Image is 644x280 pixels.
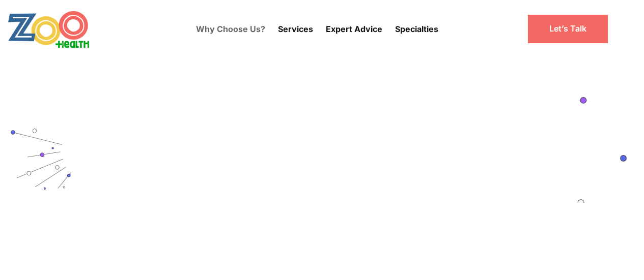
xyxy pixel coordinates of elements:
div: Expert Advice [326,8,382,50]
p: Services [278,23,313,35]
div: Specialties [395,8,438,50]
p: Expert Advice [326,23,382,35]
a: Let’s Talk [527,14,609,44]
div: Services [278,8,313,50]
a: Specialties [395,24,438,34]
a: home [8,10,117,48]
a: Expert Advice [326,18,382,40]
a: Why Choose Us? [196,15,265,43]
